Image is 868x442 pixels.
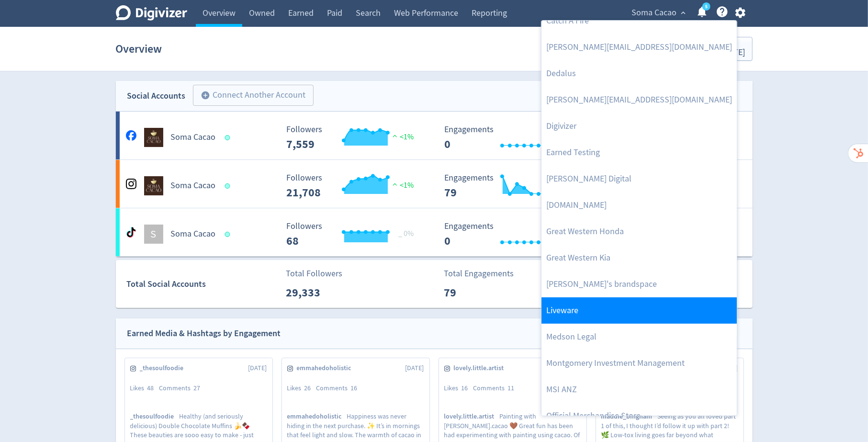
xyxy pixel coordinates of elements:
a: Catch A Fire [541,8,737,34]
a: Medson Legal [541,324,737,350]
a: Digivizer [541,113,737,139]
a: Liveware [541,297,737,324]
a: [PERSON_NAME][EMAIL_ADDRESS][DOMAIN_NAME] [541,34,737,60]
a: [PERSON_NAME][EMAIL_ADDRESS][DOMAIN_NAME] [541,87,737,113]
a: Montgomery Investment Management [541,350,737,376]
a: Great Western Kia [541,245,737,271]
a: MSI ANZ [541,376,737,403]
a: Great Western Honda [541,218,737,245]
a: [PERSON_NAME] Digital [541,166,737,192]
a: Dedalus [541,60,737,87]
a: Earned Testing [541,139,737,166]
a: [DOMAIN_NAME] [541,192,737,218]
a: [PERSON_NAME]'s brandspace [541,271,737,297]
a: Official Merchandise Store [541,403,737,429]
